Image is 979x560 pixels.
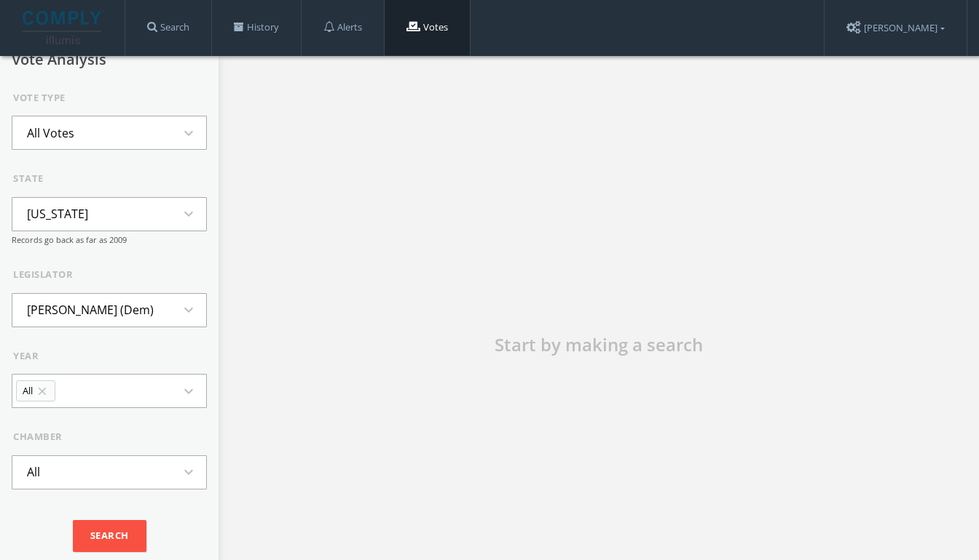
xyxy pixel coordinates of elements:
button: All Votesexpand_more [12,116,207,150]
img: illumis [23,11,104,44]
div: legislator [13,268,207,282]
i: expand_more [180,463,206,481]
li: [US_STATE] [12,198,103,230]
li: [PERSON_NAME] (Dem) [12,294,168,326]
div: Start by making a search [380,332,817,358]
i: expand_more [180,124,206,142]
button: Allcloseexpand_more [12,374,207,408]
div: state [13,172,207,186]
div: Records go back as far as 2009 [12,234,207,247]
i: expand_more [180,383,206,400]
div: chamber [13,430,207,444]
h2: Vote Analysis [12,52,207,68]
button: Allexpand_more [12,455,207,489]
div: Vote Type [13,91,207,105]
i: close [36,385,49,398]
button: [US_STATE]expand_more [12,197,207,231]
div: year [13,349,207,364]
li: All [12,456,55,488]
li: Allclose [16,380,55,402]
input: Search [73,520,146,552]
i: expand_more [180,301,206,319]
li: All Votes [12,117,89,149]
i: expand_more [180,205,206,223]
button: [PERSON_NAME] (Dem)expand_more [12,293,207,327]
